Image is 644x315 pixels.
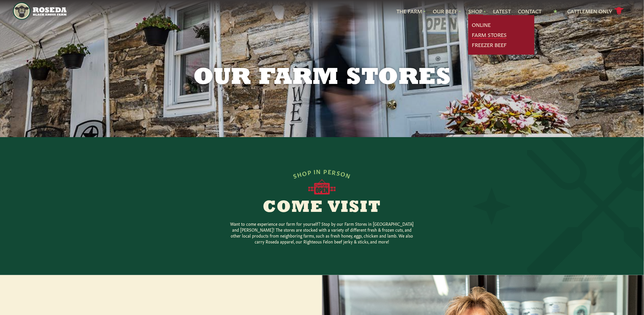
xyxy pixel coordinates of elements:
span: O [301,169,308,176]
h1: Our Farm Stores [171,66,473,90]
a: Cattlemen Only [567,6,624,16]
span: H [296,170,303,178]
span: P [323,168,328,175]
a: Shop [468,7,486,15]
span: I [313,168,316,175]
span: N [345,171,352,179]
span: N [316,168,321,175]
span: P [307,168,312,176]
a: Contact [518,7,541,15]
span: S [336,169,341,176]
span: S [292,172,298,179]
div: SHOP IN PERSON [292,168,352,179]
img: https://roseda.com/wp-content/uploads/2021/05/roseda-25-header.png [13,2,67,20]
h2: Come Visit [209,199,435,216]
a: Our Beef [433,7,461,15]
p: Want to come experience our farm for yourself? Stop by our Farm Stores in [GEOGRAPHIC_DATA] and [... [227,221,417,244]
span: E [328,168,332,175]
span: R [332,168,337,176]
a: Freezer Beef [472,41,507,49]
span: O [340,170,347,178]
a: The Farm [396,7,426,15]
a: Online [472,21,491,29]
a: Latest [493,7,511,15]
a: Farm Stores [472,31,507,39]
